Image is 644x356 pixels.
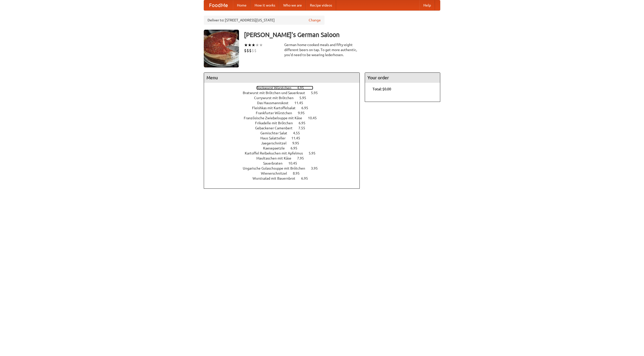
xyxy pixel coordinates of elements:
[245,151,308,155] span: Kartoffel Reibekuchen mit Apfelmus
[288,161,302,165] span: 10.45
[244,48,247,53] li: $
[263,146,290,150] span: Kaesepaetzle
[298,111,310,115] span: 9.95
[256,86,313,90] a: Bockwurst Würstchen 4.95
[365,73,440,83] h4: Your order
[309,151,320,155] span: 5.95
[204,0,233,10] a: FoodMe
[256,156,296,160] span: Maultaschen mit Käse
[254,96,315,100] a: Currywurst mit Brötchen 5.95
[279,0,306,10] a: Who we are
[293,131,305,135] span: 4.55
[306,0,336,10] a: Recipe videos
[261,141,292,145] span: Jaegerschnitzel
[244,42,248,48] li: ★
[204,30,239,67] img: angular.jpg
[311,91,323,95] span: 5.95
[256,111,314,115] a: Frankfurter Würstchen 9.95
[260,136,309,140] a: Haus Salatteller 11.45
[263,161,306,165] a: Sauerbraten 10.45
[291,136,305,140] span: 11.45
[284,42,360,57] div: German home-cooked meals and fifty-eight different beers on tap. To get more authentic, you'd nee...
[373,87,391,91] b: Total: $0.00
[244,116,326,120] a: Französische Zwiebelsuppe mit Käse 10.45
[260,131,292,135] span: Gemischter Salat
[311,166,323,170] span: 3.95
[256,111,297,115] span: Frankfurter Würstchen
[294,101,308,105] span: 11.45
[299,96,311,100] span: 5.95
[247,48,249,53] li: $
[297,86,309,90] span: 4.95
[255,121,298,125] span: Frikadelle mit Brötchen
[260,131,309,135] a: Gemischter Salat 4.55
[298,126,310,130] span: 7.55
[263,146,307,150] a: Kaesepaetzle 6.95
[308,116,322,120] span: 10.45
[261,171,292,175] span: Wienerschnitzel
[253,176,300,180] span: Wurstsalad mit Bauernbrot
[419,0,435,10] a: Help
[260,136,291,140] span: Haus Salatteller
[255,121,315,125] a: Frikadelle mit Brötchen 6.95
[204,73,359,83] h4: Menu
[255,126,298,130] span: Gebackener Camenbert
[243,166,310,170] span: Ungarische Gulaschsuppe mit Brötchen
[243,91,310,95] span: Bratwurst mit Brötchen und Sauerkraut
[291,146,302,150] span: 6.95
[244,30,440,40] h3: [PERSON_NAME]'s German Saloon
[252,106,317,110] a: Fleishkas mit Kartoffelsalat 6.95
[257,101,294,105] span: Das Hausmannskost
[243,166,327,170] a: Ungarische Gulaschsuppe mit Brötchen 3.95
[261,141,308,145] a: Jaegerschnitzel 9.95
[261,171,309,175] a: Wienerschnitzel 8.95
[248,42,252,48] li: ★
[253,176,317,180] a: Wurstsalad mit Bauernbrot 6.95
[255,126,314,130] a: Gebackener Camenbert 7.55
[255,42,259,48] li: ★
[292,141,304,145] span: 9.95
[249,48,252,53] li: $
[204,16,325,25] div: Deliver to: [STREET_ADDRESS][US_STATE]
[254,96,299,100] span: Currywurst mit Brötchen
[256,156,313,160] a: Maultaschen mit Käse 7.95
[263,161,288,165] span: Sauerbraten
[293,171,305,175] span: 8.95
[297,156,309,160] span: 7.95
[301,106,313,110] span: 6.95
[252,106,301,110] span: Fleishkas mit Kartoffelsalat
[254,48,257,53] li: $
[245,151,325,155] a: Kartoffel Reibekuchen mit Apfelmus 5.95
[256,86,296,90] span: Bockwurst Würstchen
[244,116,307,120] span: Französische Zwiebelsuppe mit Käse
[252,42,255,48] li: ★
[251,0,279,10] a: How it works
[299,121,310,125] span: 6.95
[243,91,327,95] a: Bratwurst mit Brötchen und Sauerkraut 5.95
[252,48,254,53] li: $
[259,42,263,48] li: ★
[309,18,321,23] a: Change
[257,101,312,105] a: Das Hausmannskost 11.45
[233,0,251,10] a: Home
[301,176,313,180] span: 6.95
